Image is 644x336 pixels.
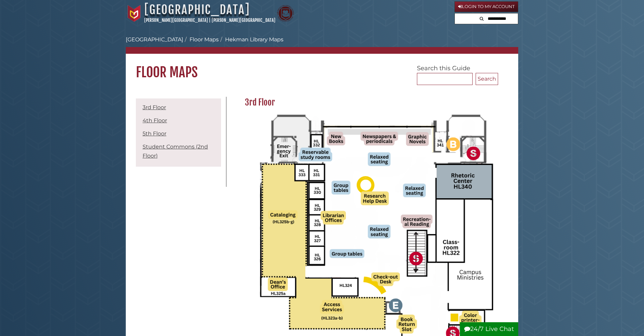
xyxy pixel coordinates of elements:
[143,104,166,111] a: 3rd Floor
[476,73,498,85] button: Search
[480,16,484,21] i: Search
[478,13,486,23] button: Search
[126,5,143,22] img: Calvin University
[143,143,208,159] a: Student Commons (2nd Floor)
[144,2,250,17] a: [GEOGRAPHIC_DATA]
[143,130,166,137] a: 5th Floor
[144,17,208,23] a: [PERSON_NAME][GEOGRAPHIC_DATA]
[143,117,167,124] a: 4th Floor
[212,17,275,23] a: [PERSON_NAME][GEOGRAPHIC_DATA]
[460,322,518,336] button: 24/7 Live Chat
[190,36,219,43] a: Floor Maps
[219,36,283,44] li: Hekman Library Maps
[241,97,498,108] h2: 3rd Floor
[126,54,518,81] h1: Floor Maps
[126,36,183,43] a: [GEOGRAPHIC_DATA]
[277,5,294,22] img: Calvin Theological Seminary
[126,36,518,54] nav: breadcrumb
[454,1,518,12] a: Login to My Account
[136,97,221,170] div: Guide Pages
[209,17,211,23] span: |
